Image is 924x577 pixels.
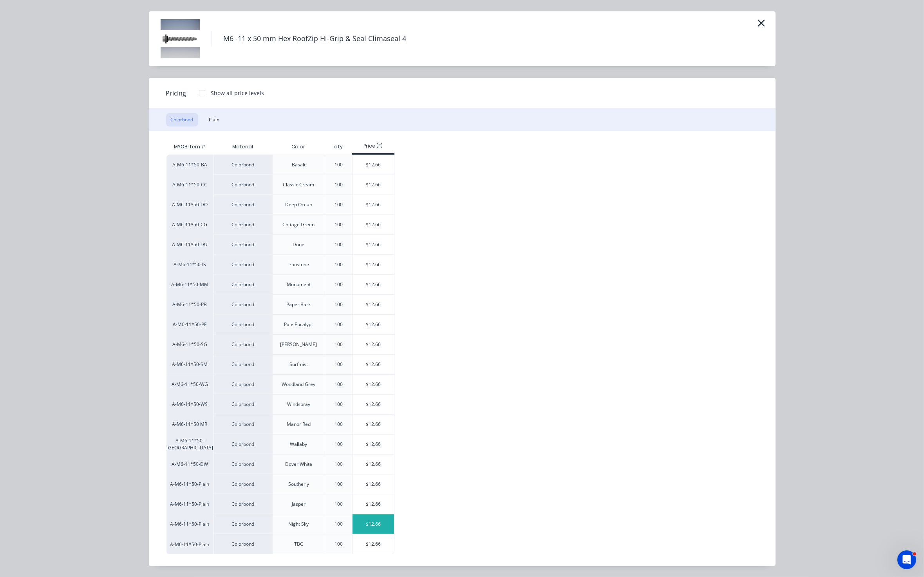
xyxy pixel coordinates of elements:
[335,221,343,228] div: 100
[285,461,312,468] div: Dover White
[213,494,272,514] div: Colorbond
[166,394,213,414] div: A-M6-11*50-WS
[213,139,272,155] div: Material
[328,137,349,157] div: qty
[353,435,394,454] div: $12.66
[353,474,394,494] div: $12.66
[213,274,272,294] div: Colorbond
[166,454,213,474] div: A-M6-11*50-DW
[353,454,394,474] div: $12.66
[286,301,311,308] div: Paper Bark
[353,255,394,274] div: $12.66
[166,234,213,254] div: A-M6-11*50-DU
[166,474,213,494] div: A-M6-11*50-Plain
[335,361,343,368] div: 100
[213,434,272,454] div: Colorbond
[213,254,272,274] div: Colorbond
[288,521,309,528] div: Night Sky
[335,381,343,388] div: 100
[292,161,306,168] div: Basalt
[288,261,309,268] div: Ironstone
[213,294,272,314] div: Colorbond
[287,421,311,428] div: Manor Red
[287,281,311,288] div: Monument
[166,113,198,126] button: Colorbond
[213,474,272,494] div: Colorbond
[213,175,272,195] div: Colorbond
[166,254,213,274] div: A-M6-11*50-IS
[293,241,304,248] div: Dune
[213,195,272,215] div: Colorbond
[353,175,394,195] div: $12.66
[292,501,306,508] div: Jasper
[353,235,394,254] div: $12.66
[213,354,272,374] div: Colorbond
[285,201,312,208] div: Deep Ocean
[213,334,272,354] div: Colorbond
[213,414,272,434] div: Colorbond
[213,215,272,234] div: Colorbond
[166,494,213,514] div: A-M6-11*50-Plain
[335,161,343,168] div: 100
[335,501,343,508] div: 100
[282,381,315,388] div: Woodland Grey
[213,454,272,474] div: Colorbond
[213,514,272,534] div: Colorbond
[335,541,343,548] div: 100
[285,137,311,157] div: Color
[353,415,394,434] div: $12.66
[353,514,394,534] div: $12.66
[294,541,303,548] div: TBC
[897,550,916,569] iframe: Intercom live chat
[213,314,272,334] div: Colorbond
[353,315,394,334] div: $12.66
[289,361,308,368] div: Surfmist
[166,534,213,554] div: A-M6-11*50-Plain
[166,294,213,314] div: A-M6-11*50-PB
[166,514,213,534] div: A-M6-11*50-Plain
[166,195,213,215] div: A-M6-11*50-DO
[353,275,394,294] div: $12.66
[166,88,186,98] span: Pricing
[335,441,343,448] div: 100
[213,394,272,414] div: Colorbond
[353,494,394,514] div: $12.66
[353,215,394,234] div: $12.66
[353,355,394,374] div: $12.66
[290,441,307,448] div: Wallaby
[282,221,315,228] div: Cottage Green
[353,335,394,354] div: $12.66
[335,261,343,268] div: 100
[166,215,213,234] div: A-M6-11*50-CG
[287,401,310,408] div: Windspray
[280,341,317,348] div: [PERSON_NAME]
[352,142,395,150] div: Price (F)
[161,19,200,58] img: M6 -11 x 50 mm Hex RoofZip Hi-Grip & Seal Climaseal 4
[284,321,313,328] div: Pale Eucalypt
[335,341,343,348] div: 100
[335,401,343,408] div: 100
[335,301,343,308] div: 100
[353,375,394,394] div: $12.66
[335,241,343,248] div: 100
[166,314,213,334] div: A-M6-11*50-PE
[353,155,394,175] div: $12.66
[353,534,394,554] div: $12.66
[166,274,213,294] div: A-M6-11*50-MM
[213,534,272,554] div: Colorbond
[166,374,213,394] div: A-M6-11*50-WG
[213,234,272,254] div: Colorbond
[213,374,272,394] div: Colorbond
[166,175,213,195] div: A-M6-11*50-CC
[166,334,213,354] div: A-M6-11*50-SG
[166,354,213,374] div: A-M6-11*50-SM
[335,461,343,468] div: 100
[283,181,314,188] div: Classic Cream
[335,201,343,208] div: 100
[335,281,343,288] div: 100
[166,139,213,155] div: MYOB Item #
[353,195,394,215] div: $12.66
[335,421,343,428] div: 100
[212,31,418,46] h4: M6 -11 x 50 mm Hex RoofZip Hi-Grip & Seal Climaseal 4
[335,321,343,328] div: 100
